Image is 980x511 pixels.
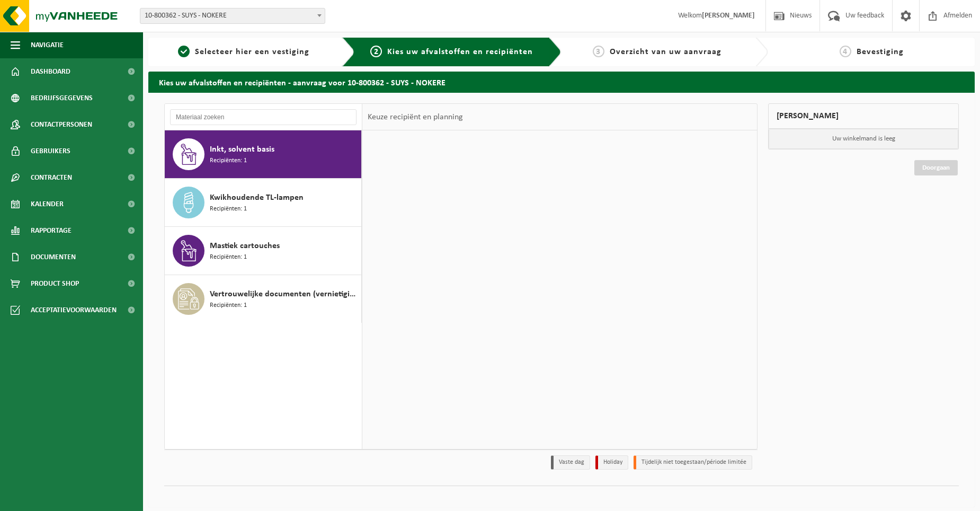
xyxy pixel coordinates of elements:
span: Recipiënten: 1 [210,204,247,214]
button: Mastiek cartouches Recipiënten: 1 [165,227,362,275]
span: Rapportage [31,217,72,244]
span: Kies uw afvalstoffen en recipiënten [387,48,533,56]
span: Recipiënten: 1 [210,252,247,262]
span: 3 [593,46,604,57]
div: [PERSON_NAME] [768,103,959,129]
span: Acceptatievoorwaarden [31,297,117,323]
span: Bevestiging [857,48,904,56]
button: Inkt, solvent basis Recipiënten: 1 [165,130,362,179]
span: Contracten [31,164,72,191]
button: Kwikhoudende TL-lampen Recipiënten: 1 [165,179,362,227]
button: Vertrouwelijke documenten (vernietiging - recyclage) Recipiënten: 1 [165,275,362,323]
span: Navigatie [31,32,64,58]
a: Doorgaan [914,160,958,175]
input: Materiaal zoeken [170,109,357,125]
h2: Kies uw afvalstoffen en recipiënten - aanvraag voor 10-800362 - SUYS - NOKERE [148,72,975,92]
span: Documenten [31,244,76,270]
p: Uw winkelmand is leeg [769,129,958,149]
span: Mastiek cartouches [210,240,280,252]
strong: [PERSON_NAME] [702,12,755,20]
span: Contactpersonen [31,111,92,138]
span: Recipiënten: 1 [210,156,247,166]
span: Bedrijfsgegevens [31,85,93,111]
li: Vaste dag [551,455,590,470]
li: Holiday [595,455,628,470]
span: Product Shop [31,270,79,297]
span: 10-800362 - SUYS - NOKERE [140,8,325,24]
span: Vertrouwelijke documenten (vernietiging - recyclage) [210,288,359,301]
span: Dashboard [31,58,70,85]
span: 1 [178,46,190,57]
span: 4 [840,46,851,57]
a: 1Selecteer hier een vestiging [154,46,334,58]
span: Gebruikers [31,138,70,164]
li: Tijdelijk niet toegestaan/période limitée [634,455,752,470]
span: 10-800362 - SUYS - NOKERE [140,8,325,23]
span: Overzicht van uw aanvraag [610,48,721,56]
span: Kwikhoudende TL-lampen [210,191,304,204]
span: Kalender [31,191,64,217]
span: Recipiënten: 1 [210,301,247,311]
div: Keuze recipiënt en planning [362,104,468,130]
span: 2 [370,46,382,57]
span: Selecteer hier een vestiging [195,48,309,56]
span: Inkt, solvent basis [210,143,274,156]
